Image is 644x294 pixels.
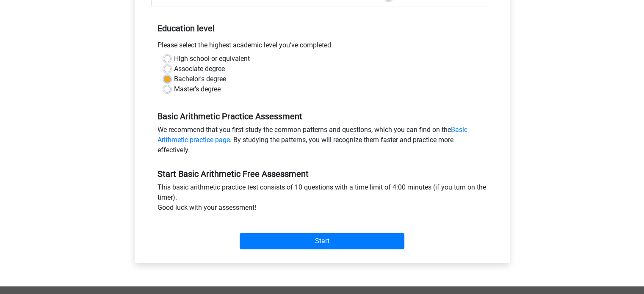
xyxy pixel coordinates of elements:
div: We recommend that you first study the common patterns and questions, which you can find on the . ... [151,125,493,159]
label: High school or equivalent [174,54,250,64]
label: Associate degree [174,64,225,74]
h5: Start Basic Arithmetic Free Assessment [158,169,487,179]
div: This basic arithmetic practice test consists of 10 questions with a time limit of 4:00 minutes (i... [151,182,493,216]
input: Start [240,233,404,249]
div: Please select the highest academic level you’ve completed. [151,40,493,54]
label: Bachelor's degree [174,74,226,84]
h5: Education level [158,20,487,37]
label: Master's degree [174,84,221,94]
h5: Basic Arithmetic Practice Assessment [158,111,487,121]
